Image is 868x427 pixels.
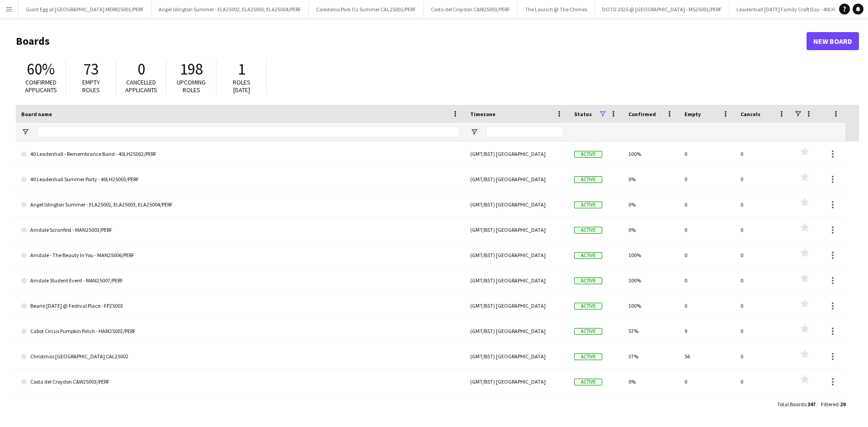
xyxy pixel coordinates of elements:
[623,319,679,343] div: 57%
[574,202,602,208] span: Active
[735,167,791,192] div: 0
[679,141,735,166] div: 0
[574,328,602,335] span: Active
[465,293,569,318] div: (GMT/BST) [GEOGRAPHIC_DATA]
[486,127,563,137] input: Timezone Filter Input
[595,0,729,18] button: DOTD 2025 @ [GEOGRAPHIC_DATA] - MS25001/PERF
[465,268,569,293] div: (GMT/BST) [GEOGRAPHIC_DATA]
[735,243,791,267] div: 0
[233,78,250,94] span: Roles [DATE]
[465,319,569,343] div: (GMT/BST) [GEOGRAPHIC_DATA]
[19,0,151,18] button: Giant Egg at [GEOGRAPHIC_DATA] MERR25001/PERF
[679,319,735,343] div: 9
[623,141,679,166] div: 100%
[518,0,595,18] button: The Launch @ The Chimes
[238,59,245,79] span: 1
[777,401,806,408] span: Total Boards
[741,111,760,117] span: Cancels
[684,111,701,117] span: Empty
[82,78,100,94] span: Empty roles
[21,167,459,192] a: 40 Leadenhall Summer Party - 40LH25003/PERF
[21,369,459,394] a: Costa del Croydon C&W25003/PERF
[16,34,807,48] h1: Boards
[623,243,679,267] div: 100%
[679,344,735,369] div: 56
[623,344,679,369] div: 37%
[177,78,206,94] span: Upcoming roles
[137,59,145,79] span: 0
[309,0,424,18] button: Caledonia Park Oz Summer CAL25001/PERF
[679,369,735,394] div: 0
[465,141,569,166] div: (GMT/BST) [GEOGRAPHIC_DATA]
[38,127,459,137] input: Board name Filter Input
[465,394,569,419] div: (GMT/BST) [GEOGRAPHIC_DATA]
[21,141,459,167] a: 40 Leadenhall - Remembrance Band - 40LH25002/PERF
[623,369,679,394] div: 0%
[735,394,791,419] div: 0
[21,319,459,344] a: Cabot Circus Pumpkin Patch - HAM25002/PERF
[424,0,518,18] button: Costa del Croydon C&W25003/PERF
[679,243,735,267] div: 0
[735,192,791,217] div: 0
[27,59,55,79] span: 60%
[125,78,157,94] span: Cancelled applicants
[821,401,839,408] span: Filtered
[679,293,735,318] div: 0
[574,252,602,259] span: Active
[623,167,679,192] div: 0%
[574,277,602,284] span: Active
[470,128,478,136] button: Open Filter Menu
[21,217,459,243] a: Arndale Scranfest - MAN25003/PERF
[735,293,791,318] div: 0
[623,394,679,419] div: 100%
[465,192,569,217] div: (GMT/BST) [GEOGRAPHIC_DATA]
[807,401,816,408] span: 347
[679,394,735,419] div: 0
[574,379,602,385] span: Active
[821,395,845,413] div: :
[574,176,602,183] span: Active
[465,167,569,192] div: (GMT/BST) [GEOGRAPHIC_DATA]
[21,128,29,136] button: Open Filter Menu
[465,369,569,394] div: (GMT/BST) [GEOGRAPHIC_DATA]
[151,0,309,18] button: Angel Islington Summer - ELA25002, ELA25003, ELA25004/PERF
[465,217,569,242] div: (GMT/BST) [GEOGRAPHIC_DATA]
[679,167,735,192] div: 0
[21,394,459,420] a: Costume Day
[21,243,459,268] a: Arndale - The Beauty In You - MAN25006/PERF
[25,78,57,94] span: Confirmed applicants
[21,293,459,319] a: Beano [DATE] @ Festival Place - FP25003
[21,268,459,293] a: Arndale Student Event - MAN25007/PERF
[735,344,791,369] div: 0
[807,32,859,50] a: New Board
[470,111,495,117] span: Timezone
[840,401,845,408] span: 29
[735,369,791,394] div: 0
[574,227,602,234] span: Active
[465,243,569,267] div: (GMT/BST) [GEOGRAPHIC_DATA]
[21,192,459,217] a: Angel Islington Summer - ELA25002, ELA25003, ELA25004/PERF
[574,111,592,117] span: Status
[21,344,459,369] a: Christmas [GEOGRAPHIC_DATA] CAL25002
[180,59,203,79] span: 198
[679,217,735,242] div: 0
[628,111,656,117] span: Confirmed
[679,192,735,217] div: 0
[574,151,602,158] span: Active
[735,268,791,293] div: 0
[679,268,735,293] div: 0
[735,319,791,343] div: 0
[623,293,679,318] div: 100%
[465,344,569,369] div: (GMT/BST) [GEOGRAPHIC_DATA]
[623,192,679,217] div: 0%
[574,303,602,310] span: Active
[623,268,679,293] div: 100%
[777,395,816,413] div: :
[574,353,602,360] span: Active
[623,217,679,242] div: 0%
[735,141,791,166] div: 0
[735,217,791,242] div: 0
[83,59,99,79] span: 73
[21,111,52,117] span: Board name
